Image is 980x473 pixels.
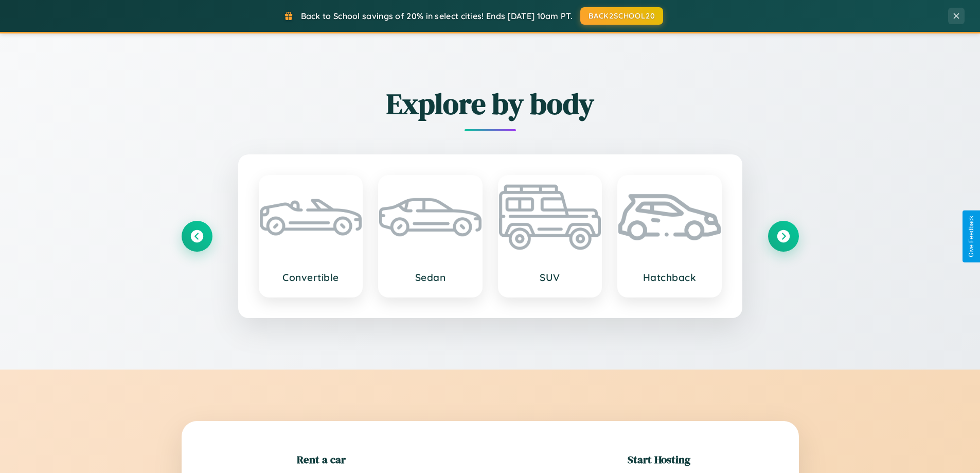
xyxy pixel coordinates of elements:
h3: Convertible [270,271,352,284]
h2: Rent a car [297,452,346,467]
span: Back to School savings of 20% in select cities! Ends [DATE] 10am PT. [301,11,573,21]
h3: Sedan [389,271,471,284]
h3: SUV [509,271,591,284]
button: BACK2SCHOOL20 [580,7,663,25]
h3: Hatchback [629,271,710,284]
div: Give Feedback [968,216,975,257]
h2: Start Hosting [628,452,690,467]
h2: Explore by body [182,84,799,124]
